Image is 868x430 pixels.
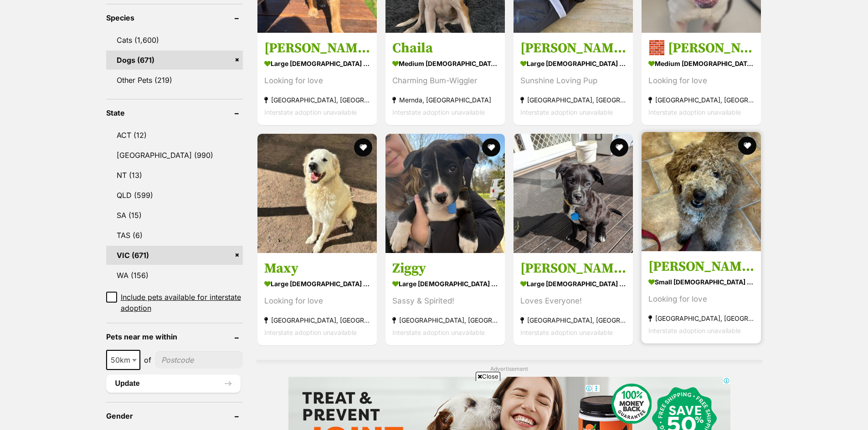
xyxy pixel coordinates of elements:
a: Cats (1,600) [106,30,243,50]
img: Ziggy - Staffordshire Bull Terrier Dog [385,134,505,253]
h3: [PERSON_NAME] [520,260,626,277]
button: favourite [739,137,757,155]
a: SA (15) [106,206,243,225]
div: Looking for love [648,293,754,305]
h3: Maxy [264,260,370,277]
strong: large [DEMOGRAPHIC_DATA] Dog [264,57,370,70]
span: of [144,354,151,365]
a: Other Pets (219) [106,71,243,90]
div: Looking for love [264,295,370,307]
button: Update [106,374,241,393]
img: Maxy - Labrador x Maremma Sheepdog [257,134,377,253]
strong: large [DEMOGRAPHIC_DATA] Dog [520,57,626,70]
strong: [GEOGRAPHIC_DATA], [GEOGRAPHIC_DATA] [520,94,626,106]
a: 🧱 [PERSON_NAME] 6377 🧱 medium [DEMOGRAPHIC_DATA] Dog Looking for love [GEOGRAPHIC_DATA], [GEOGRAP... [642,33,761,125]
span: 50km [107,354,139,366]
button: favourite [610,138,628,157]
span: Interstate adoption unavailable [264,108,357,116]
a: [PERSON_NAME] large [DEMOGRAPHIC_DATA] Dog Loves Everyone! [GEOGRAPHIC_DATA], [GEOGRAPHIC_DATA] I... [514,253,633,345]
strong: [GEOGRAPHIC_DATA], [GEOGRAPHIC_DATA] [264,94,370,106]
span: Close [476,372,500,381]
iframe: Advertisement [268,384,600,425]
strong: medium [DEMOGRAPHIC_DATA] Dog [392,57,498,70]
span: Interstate adoption unavailable [648,108,741,116]
header: Gender [106,412,243,420]
strong: [GEOGRAPHIC_DATA], [GEOGRAPHIC_DATA] [520,314,626,326]
a: VIC (671) [106,246,243,265]
img: Ollie - Staffordshire Bull Terrier Dog [514,134,633,253]
div: Sunshine Loving Pup [520,75,626,87]
a: Ziggy large [DEMOGRAPHIC_DATA] Dog Sassy & Spirited! [GEOGRAPHIC_DATA], [GEOGRAPHIC_DATA] Interst... [385,253,505,345]
strong: large [DEMOGRAPHIC_DATA] Dog [392,277,498,290]
strong: small [DEMOGRAPHIC_DATA] Dog [648,275,754,288]
a: Dogs (671) [106,51,243,70]
a: Maxy large [DEMOGRAPHIC_DATA] Dog Looking for love [GEOGRAPHIC_DATA], [GEOGRAPHIC_DATA] Interstat... [257,253,377,345]
strong: [GEOGRAPHIC_DATA], [GEOGRAPHIC_DATA] [264,314,370,326]
header: Pets near me within [106,333,243,341]
a: [PERSON_NAME] large [DEMOGRAPHIC_DATA] Dog Looking for love [GEOGRAPHIC_DATA], [GEOGRAPHIC_DATA] ... [257,33,377,125]
strong: large [DEMOGRAPHIC_DATA] Dog [520,277,626,290]
button: favourite [482,138,500,157]
span: 50km [106,350,140,370]
h3: 🧱 [PERSON_NAME] 6377 🧱 [648,40,754,57]
span: Interstate adoption unavailable [392,329,485,336]
h3: Chaila [392,40,498,57]
h3: [PERSON_NAME] [520,40,626,57]
a: NT (13) [106,166,243,185]
a: QLD (599) [106,186,243,205]
span: Interstate adoption unavailable [520,329,613,336]
div: Looking for love [648,75,754,87]
strong: [GEOGRAPHIC_DATA], [GEOGRAPHIC_DATA] [648,94,754,106]
a: Include pets available for interstate adoption [106,292,243,314]
button: favourite [354,138,372,157]
a: [GEOGRAPHIC_DATA] (990) [106,146,243,165]
span: Include pets available for interstate adoption [121,292,243,314]
span: Interstate adoption unavailable [392,108,485,116]
header: State [106,109,243,117]
span: Interstate adoption unavailable [264,329,357,336]
strong: [GEOGRAPHIC_DATA], [GEOGRAPHIC_DATA] [392,314,498,326]
h3: Ziggy [392,260,498,277]
a: [PERSON_NAME] small [DEMOGRAPHIC_DATA] Dog Looking for love [GEOGRAPHIC_DATA], [GEOGRAPHIC_DATA] ... [642,251,761,344]
strong: [GEOGRAPHIC_DATA], [GEOGRAPHIC_DATA] [648,312,754,324]
h3: [PERSON_NAME] [264,40,370,57]
strong: large [DEMOGRAPHIC_DATA] Dog [264,277,370,290]
a: WA (156) [106,266,243,285]
span: Interstate adoption unavailable [520,108,613,116]
div: Loves Everyone! [520,295,626,307]
div: Sassy & Spirited! [392,295,498,307]
a: [PERSON_NAME] large [DEMOGRAPHIC_DATA] Dog Sunshine Loving Pup [GEOGRAPHIC_DATA], [GEOGRAPHIC_DAT... [514,33,633,125]
strong: Mernda, [GEOGRAPHIC_DATA] [392,94,498,106]
h3: [PERSON_NAME] [648,258,754,275]
div: Looking for love [264,75,370,87]
a: ACT (12) [106,126,243,145]
img: Bailey - Bichon Frise x Poodle Toy Dog [642,132,761,251]
div: Charming Bum-Wiggler [392,75,498,87]
a: Chaila medium [DEMOGRAPHIC_DATA] Dog Charming Bum-Wiggler Mernda, [GEOGRAPHIC_DATA] Interstate ad... [385,33,505,125]
strong: medium [DEMOGRAPHIC_DATA] Dog [648,57,754,70]
header: Species [106,14,243,22]
a: TAS (6) [106,226,243,245]
input: postcode [155,351,243,369]
span: Interstate adoption unavailable [648,327,741,334]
